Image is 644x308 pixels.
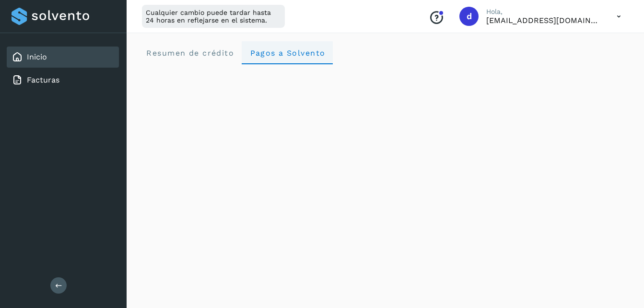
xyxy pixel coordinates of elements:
[249,48,325,58] span: Pagos a Solvento
[486,16,601,25] p: direccion@temmsa.com.mx
[27,52,47,61] a: Inicio
[146,48,234,58] span: Resumen de crédito
[486,8,601,16] p: Hola,
[7,70,119,91] div: Facturas
[142,5,285,28] div: Cualquier cambio puede tardar hasta 24 horas en reflejarse en el sistema.
[7,47,119,68] div: Inicio
[27,75,59,84] a: Facturas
